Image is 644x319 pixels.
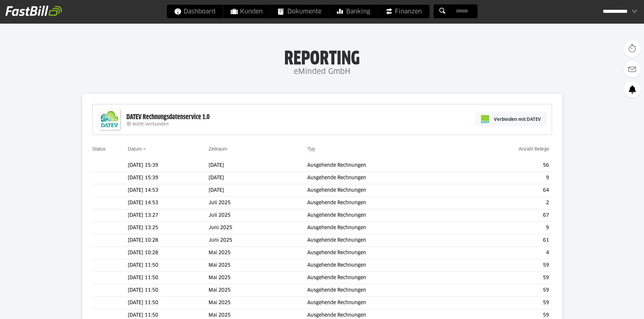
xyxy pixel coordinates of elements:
[307,172,463,184] td: Ausgehende Rechnungen
[463,184,552,197] td: 64
[128,259,209,272] td: [DATE] 11:50
[463,222,552,234] td: 9
[463,234,552,247] td: 61
[68,48,576,65] h1: Reporting
[223,5,270,18] a: Kunden
[307,284,463,297] td: Ausgehende Rechnungen
[167,5,223,18] a: Dashboard
[463,159,552,172] td: 56
[209,172,307,184] td: [DATE]
[270,5,329,18] a: Dokumente
[231,5,263,18] span: Kunden
[209,297,307,309] td: Mai 2025
[128,222,209,234] td: [DATE] 13:25
[475,112,547,126] a: Verbinden mit DATEV
[463,272,552,284] td: 59
[209,234,307,247] td: Juni 2025
[128,197,209,209] td: [DATE] 14:53
[494,116,541,123] span: Verbinden mit DATEV
[307,234,463,247] td: Ausgehende Rechnungen
[463,247,552,259] td: 4
[128,159,209,172] td: [DATE] 15:39
[307,146,315,152] a: Typ
[174,5,215,18] span: Dashboard
[133,122,169,127] span: Nicht verbunden
[592,299,637,316] iframe: Öffnet ein Widget, in dem Sie weitere Informationen finden
[463,172,552,184] td: 9
[209,184,307,197] td: [DATE]
[463,259,552,272] td: 59
[128,284,209,297] td: [DATE] 11:50
[209,197,307,209] td: Juli 2025
[519,146,549,152] a: Anzahl Belege
[128,272,209,284] td: [DATE] 11:50
[92,146,106,152] a: Status
[307,222,463,234] td: Ausgehende Rechnungen
[209,209,307,222] td: Juli 2025
[209,284,307,297] td: Mai 2025
[128,184,209,197] td: [DATE] 14:53
[307,197,463,209] td: Ausgehende Rechnungen
[209,159,307,172] td: [DATE]
[209,272,307,284] td: Mai 2025
[481,115,489,123] img: pi-datev-logo-farbig-24.svg
[463,209,552,222] td: 67
[143,149,147,150] img: sort_desc.gif
[337,5,370,18] span: Banking
[128,247,209,259] td: [DATE] 10:28
[463,284,552,297] td: 59
[463,297,552,309] td: 59
[307,272,463,284] td: Ausgehende Rechnungen
[307,247,463,259] td: Ausgehende Rechnungen
[307,297,463,309] td: Ausgehende Rechnungen
[209,222,307,234] td: Juni 2025
[378,5,429,18] a: Finanzen
[128,172,209,184] td: [DATE] 15:39
[209,259,307,272] td: Mai 2025
[128,146,142,152] a: Datum
[126,113,210,122] div: DATEV Rechnungsdatenservice 1.0
[128,297,209,309] td: [DATE] 11:50
[307,209,463,222] td: Ausgehende Rechnungen
[307,159,463,172] td: Ausgehende Rechnungen
[96,106,123,133] img: DATEV-Datenservice Logo
[209,146,227,152] a: Zeitraum
[5,5,62,16] img: fastbill_logo_white.png
[128,234,209,247] td: [DATE] 10:28
[385,5,422,18] span: Finanzen
[329,5,378,18] a: Banking
[307,184,463,197] td: Ausgehende Rechnungen
[278,5,321,18] span: Dokumente
[128,209,209,222] td: [DATE] 13:27
[463,197,552,209] td: 2
[307,259,463,272] td: Ausgehende Rechnungen
[209,247,307,259] td: Mai 2025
